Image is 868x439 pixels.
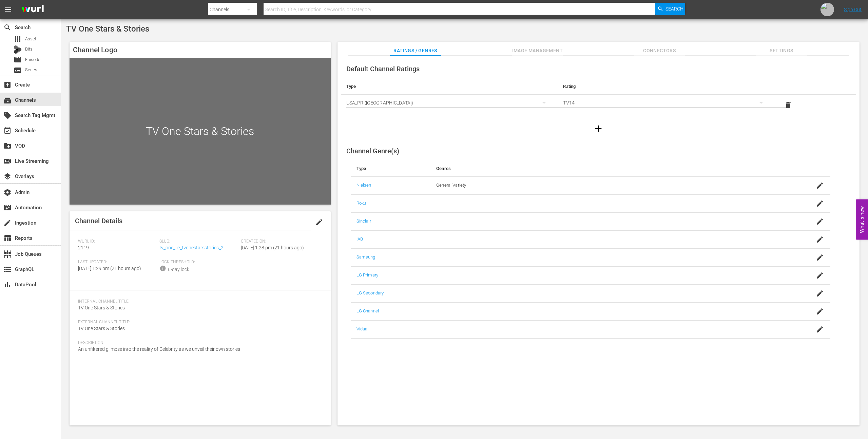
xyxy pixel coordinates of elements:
div: USA_PR ([GEOGRAPHIC_DATA]) [346,93,553,112]
span: Image Management [512,46,563,55]
span: TV One Stars & Stories [66,24,149,34]
th: Rating [558,78,775,95]
span: Bits [25,46,33,53]
span: Last Updated: [78,260,156,265]
span: Settings [756,46,807,55]
span: Search [3,23,12,32]
span: Ingestion [3,219,12,227]
span: Episode [25,56,40,63]
span: [DATE] 1:29 pm (21 hours ago) [78,266,141,271]
span: TV One Stars & Stories [78,305,125,310]
th: Genres [431,160,777,177]
span: Channel Genre(s) [346,147,399,155]
div: 6-day lock [168,266,189,273]
button: Search [655,3,685,15]
span: An unfiltered glimpse into the reality of Celebrity as we unveil their own stories [78,346,240,352]
span: Connectors [634,46,685,55]
span: [DATE] 1:28 pm (21 hours ago) [241,245,304,250]
span: Schedule [3,127,12,135]
img: url [821,3,834,16]
span: Lock Threshold: [159,260,237,265]
span: Overlays [3,172,12,180]
span: Slug: [159,239,237,244]
h4: Channel Logo [70,42,331,58]
span: Job Queues [3,250,12,258]
a: Samsung [356,254,375,260]
span: menu [4,5,12,14]
span: Admin [3,188,12,196]
span: 2119 [78,245,89,250]
span: DataPool [3,281,12,289]
span: info [159,265,166,272]
div: Bits [14,45,22,54]
span: Asset [25,36,36,42]
span: GraphQL [3,265,12,273]
span: Channel Details [75,217,122,225]
table: simple table [341,78,856,116]
a: Sign Out [844,7,862,12]
a: IAB [356,236,363,242]
th: Type [351,160,431,177]
span: Automation [3,204,12,212]
span: Search Tag Mgmt [3,111,12,119]
span: Ratings / Genres [390,46,441,55]
span: Search [666,3,683,15]
span: Series [25,66,37,73]
a: Roku [356,201,366,206]
a: Sinclair [356,218,371,224]
button: delete [780,97,796,113]
a: Vidaa [356,326,368,331]
span: Channels [3,96,12,104]
span: Series [14,66,22,74]
span: Created On: [241,239,319,244]
span: Live Streaming [3,157,12,165]
a: tv_one_llc_tvonestarsstories_2 [159,245,224,250]
img: ans4CAIJ8jUAAAAAAAAAAAAAAAAAAAAAAAAgQb4GAAAAAAAAAAAAAAAAAAAAAAAAJMjXAAAAAAAAAAAAAAAAAAAAAAAAgAT5G... [16,2,49,18]
button: edit [311,214,327,230]
span: Internal Channel Title: [78,299,319,304]
a: LG Channel [356,308,379,313]
span: Episode [14,56,22,64]
span: Create [3,81,12,89]
span: Default Channel Ratings [346,65,420,73]
a: LG Secondary [356,290,384,295]
span: delete [784,101,792,109]
span: Reports [3,234,12,242]
button: Open Feedback Widget [856,199,868,240]
div: TV14 [563,93,769,112]
span: External Channel Title: [78,320,319,325]
th: Type [341,78,558,95]
span: VOD [3,142,12,150]
a: Nielsen [356,183,371,188]
span: edit [315,218,323,226]
span: Description: [78,340,319,346]
span: TV One Stars & Stories [78,326,125,331]
span: Wurl ID: [78,239,156,244]
span: Asset [14,35,22,43]
a: LG Primary [356,272,378,278]
div: TV One Stars & Stories [70,58,331,205]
